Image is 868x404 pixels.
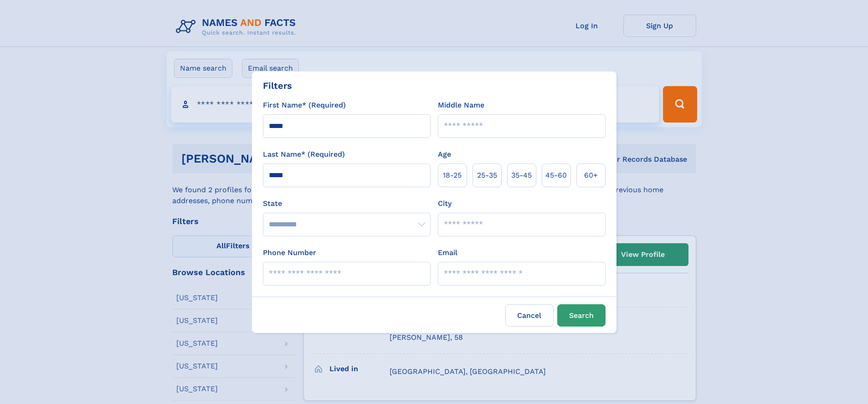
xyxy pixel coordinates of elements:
[438,247,457,258] label: Email
[477,170,497,181] span: 25‑35
[584,170,598,181] span: 60+
[263,100,346,111] label: First Name* (Required)
[438,149,451,160] label: Age
[511,170,532,181] span: 35‑45
[263,198,431,209] label: State
[557,304,606,327] button: Search
[505,304,554,327] label: Cancel
[438,100,484,111] label: Middle Name
[438,198,452,209] label: City
[263,79,292,92] div: Filters
[443,170,462,181] span: 18‑25
[545,170,567,181] span: 45‑60
[263,247,316,258] label: Phone Number
[263,149,345,160] label: Last Name* (Required)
